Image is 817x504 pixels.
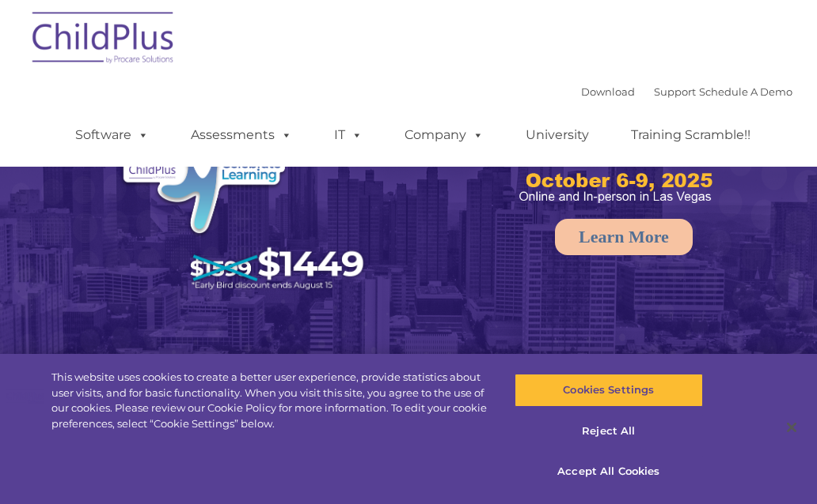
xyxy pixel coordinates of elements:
[615,119,766,151] a: Training Scramble!!
[318,119,378,151] a: IT
[25,1,183,80] img: ChildPlus by Procare Solutions
[581,85,635,98] a: Download
[515,415,702,448] button: Reject All
[654,85,696,98] a: Support
[515,455,702,488] button: Accept All Cookies
[581,85,792,98] font: |
[699,85,792,98] a: Schedule A Demo
[555,219,693,255] a: Learn More
[515,374,702,407] button: Cookies Settings
[175,119,308,151] a: Assessments
[59,119,165,151] a: Software
[510,119,605,151] a: University
[51,370,490,431] div: This website uses cookies to create a better user experience, provide statistics about user visit...
[389,119,500,151] a: Company
[774,410,809,445] button: Close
